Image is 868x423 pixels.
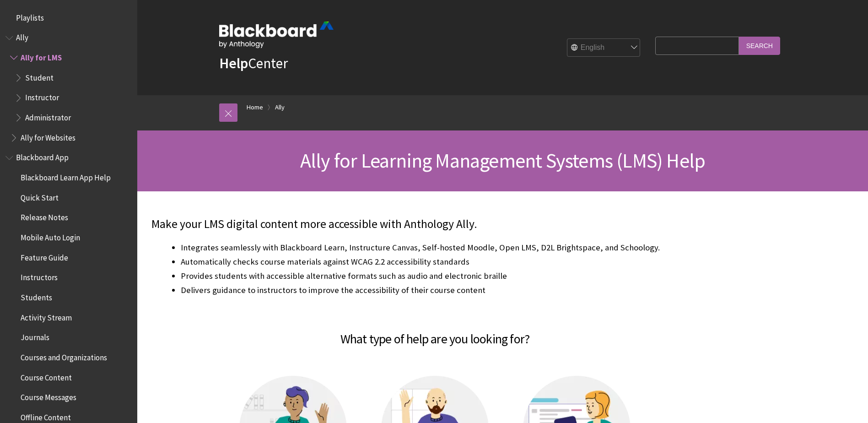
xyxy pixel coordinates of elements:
[567,39,641,57] select: Site Language Selector
[25,70,54,82] span: Student
[21,130,75,142] span: Ally for Websites
[21,310,72,322] span: Activity Stream
[21,370,72,382] span: Course Content
[21,210,68,222] span: Release Notes
[247,102,263,113] a: Home
[21,170,111,182] span: Blackboard Learn App Help
[25,90,59,103] span: Instructor
[181,270,719,282] li: Provides students with accessible alternative formats such as audio and electronic braille
[219,22,334,48] img: Blackboard by Anthology
[181,284,719,309] li: Delivers guidance to instructors to improve the accessibility of their course content
[21,330,49,342] span: Journals
[219,54,248,72] strong: Help
[21,190,59,202] span: Quick Start
[181,255,719,268] li: Automatically checks course materials against WCAG 2.2 accessibility standards
[5,30,132,146] nav: Book outline for Anthology Ally Help
[25,110,71,122] span: Administrator
[181,241,719,254] li: Integrates seamlessly with Blackboard Learn, Instructure Canvas, Self-hosted Moodle, Open LMS, D2...
[21,50,62,62] span: Ally for LMS
[16,30,28,43] span: Ally
[151,318,719,348] h2: What type of help are you looking for?
[275,102,285,113] a: Ally
[21,390,76,402] span: Course Messages
[300,148,705,173] span: Ally for Learning Management Systems (LMS) Help
[739,37,780,54] input: Search
[151,216,719,233] p: Make your LMS digital content more accessible with Anthology Ally.
[5,10,132,26] nav: Book outline for Playlists
[21,270,58,282] span: Instructors
[21,290,52,302] span: Students
[21,410,71,422] span: Offline Content
[16,10,44,22] span: Playlists
[16,150,69,163] span: Blackboard App
[21,250,68,262] span: Feature Guide
[219,54,288,72] a: HelpCenter
[21,230,80,242] span: Mobile Auto Login
[21,350,107,362] span: Courses and Organizations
